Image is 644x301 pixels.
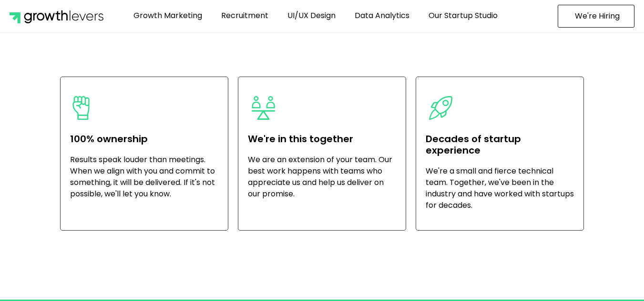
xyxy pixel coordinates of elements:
a: Recruitment [214,5,276,27]
span: We're in this together [248,132,353,146]
span: Decades of startup experience [426,132,521,157]
p: We are an extension of your team. Our best work happens with teams who appreciate us and help us ... [248,154,396,200]
p: We're a small and fierce technical team. Together, we've been in the industry and have worked wit... [426,165,574,211]
p: Results speak louder than meetings. When we align with you and commit to something, it will be de... [70,154,218,200]
a: We're Hiring [558,5,634,28]
span: We're Hiring [575,12,620,20]
a: Data Analytics [348,5,417,27]
nav: Menu [103,5,528,27]
a: UI/UX Design [280,5,343,27]
a: Growth Marketing [126,5,209,27]
a: Our Startup Studio [421,5,505,27]
span: 100% ownership [70,132,148,146]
